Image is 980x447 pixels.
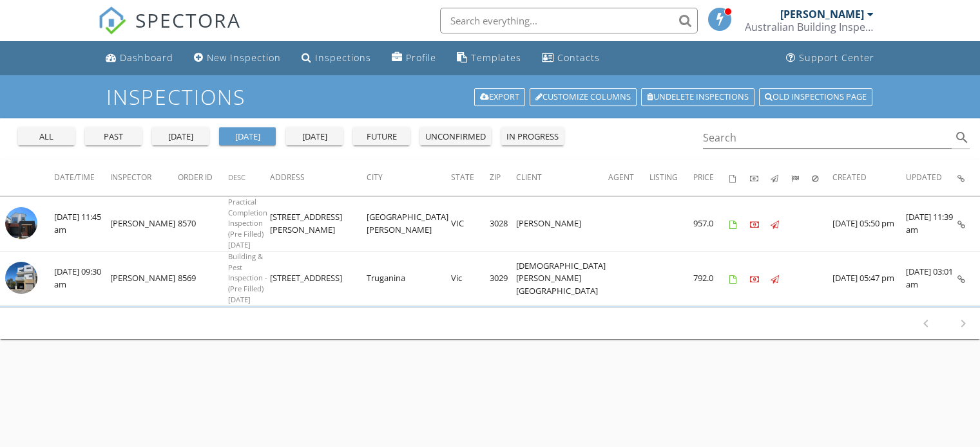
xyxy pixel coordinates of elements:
span: Desc [228,172,245,182]
th: Date/Time: Not sorted. [54,160,110,196]
a: Company Profile [387,46,441,70]
div: past [90,131,137,143]
td: 8570 [178,196,228,251]
a: Export [474,88,525,106]
td: VIC [451,196,490,251]
th: Created: Not sorted. [832,160,906,196]
td: [DATE] 05:50 pm [832,196,906,251]
td: [GEOGRAPHIC_DATA][PERSON_NAME] [367,196,451,251]
input: Search [703,127,952,149]
button: unconfirmed [420,127,491,145]
span: Inspector [110,172,151,183]
div: Dashboard [120,51,173,64]
td: Vic [451,251,490,306]
span: State [451,172,474,183]
th: Submitted: Not sorted. [791,160,812,196]
div: [PERSON_NAME] [780,8,864,21]
div: Australian Building Inspections Pty.Ltd [745,21,874,33]
div: Templates [471,51,521,64]
span: City [367,172,383,183]
th: Paid: Not sorted. [750,160,771,196]
th: Published: Not sorted. [771,160,791,196]
div: [DATE] [224,131,271,143]
span: Building & Pest Inspection - (Pre Filled) [DATE] [228,251,267,304]
th: Client: Not sorted. [516,160,608,196]
input: Search everything... [440,8,698,33]
span: Zip [490,172,501,183]
td: [STREET_ADDRESS] [270,251,367,306]
div: unconfirmed [425,131,486,143]
a: Dashboard [101,46,178,70]
td: [STREET_ADDRESS][PERSON_NAME] [270,196,367,251]
td: 3029 [490,251,516,306]
th: Desc: Not sorted. [228,160,270,196]
button: future [353,127,410,145]
td: [DEMOGRAPHIC_DATA] [PERSON_NAME][GEOGRAPHIC_DATA] [516,251,608,306]
span: Client [516,172,542,183]
th: Inspector: Not sorted. [110,160,178,196]
div: New Inspection [207,51,281,64]
div: in progress [506,131,559,143]
td: 8569 [178,251,228,306]
th: Zip: Not sorted. [490,160,516,196]
td: [DATE] 11:39 am [906,196,957,251]
a: SPECTORA [98,17,241,44]
th: Agent: Not sorted. [608,160,649,196]
th: State: Not sorted. [451,160,490,196]
th: Canceled: Not sorted. [812,160,832,196]
div: all [23,131,70,143]
button: [DATE] [152,127,209,145]
td: [DATE] 03:01 am [906,251,957,306]
button: [DATE] [286,127,343,145]
a: Old inspections page [759,88,872,106]
i: search [954,130,970,145]
td: [PERSON_NAME] [110,196,178,251]
a: Contacts [537,46,605,70]
td: 792.0 [693,251,729,306]
a: Support Center [781,46,879,70]
button: all [18,127,75,145]
span: Price [693,172,714,183]
span: Order ID [178,172,213,183]
div: [DATE] [157,131,204,143]
th: Updated: Not sorted. [906,160,957,196]
td: [DATE] 09:30 am [54,251,110,306]
th: Listing: Not sorted. [649,160,693,196]
td: [DATE] 11:45 am [54,196,110,251]
span: Updated [906,172,942,183]
a: Inspections [296,46,376,70]
div: Contacts [557,51,600,64]
th: Inspection Details: Not sorted. [957,160,980,196]
td: Truganina [367,251,451,306]
a: Customize Columns [530,88,637,106]
span: Agent [608,172,634,183]
th: Price: Not sorted. [693,160,729,196]
div: [DATE] [291,131,338,143]
th: Agreements signed: Not sorted. [729,160,750,196]
span: Practical Completion Inspection (Pre Filled) [DATE] [228,197,267,250]
span: SPECTORA [135,6,241,33]
td: [PERSON_NAME] [110,251,178,306]
a: Templates [452,46,526,70]
td: 957.0 [693,196,729,251]
button: [DATE] [219,127,276,145]
div: Support Center [799,51,874,64]
span: Date/Time [54,172,95,183]
button: in progress [501,127,564,145]
th: City: Not sorted. [367,160,451,196]
a: Undelete inspections [641,88,754,106]
th: Order ID: Not sorted. [178,160,228,196]
span: Address [270,172,305,183]
div: future [358,131,405,143]
th: Address: Not sorted. [270,160,367,196]
td: [DATE] 05:47 pm [832,251,906,306]
img: The Best Home Inspection Software - Spectora [98,6,126,35]
div: Inspections [315,51,371,64]
span: Created [832,172,867,183]
td: [PERSON_NAME] [516,196,608,251]
td: 3028 [490,196,516,251]
img: 9575857%2Freports%2F02d5e679-d7f9-46fe-acd1-9d8f3abc70b9%2Fcover_photos%2FQJJxgl8WlX06VhzWVZmZ%2F... [5,262,37,294]
h1: Inspections [106,86,874,108]
span: Listing [649,172,678,183]
a: New Inspection [189,46,286,70]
